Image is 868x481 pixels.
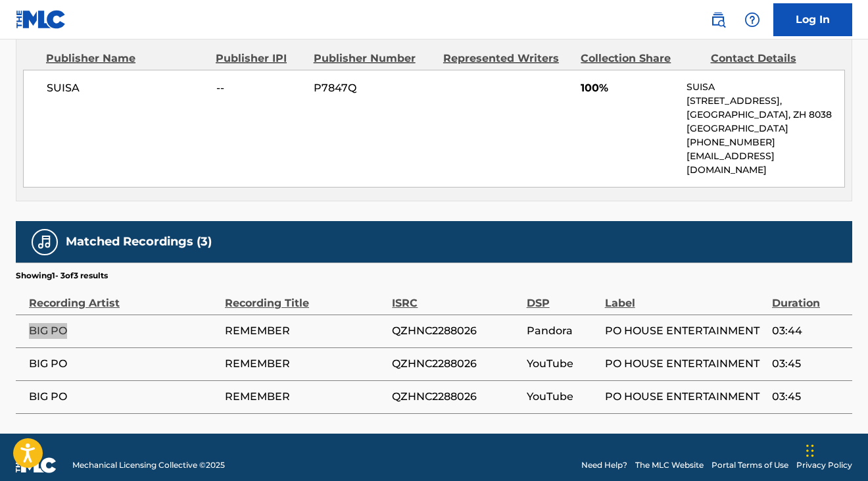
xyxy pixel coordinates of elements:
p: [GEOGRAPHIC_DATA], ZH 8038 [687,108,844,122]
span: PO HOUSE ENTERTAINMENT [605,323,765,339]
div: Label [605,282,765,311]
div: Collection Share [581,51,700,66]
span: QZHNC2288026 [392,389,519,405]
img: Matched Recordings [37,234,53,250]
div: Publisher Name [46,51,206,66]
span: SUISA [47,80,206,96]
div: Recording Artist [29,282,218,311]
div: ISRC [392,282,519,311]
span: BIG PO [29,356,218,372]
p: [GEOGRAPHIC_DATA] [687,122,844,136]
span: REMEMBER [225,323,385,339]
div: Represented Writers [443,51,571,66]
span: REMEMBER [225,356,385,372]
span: PO HOUSE ENTERTAINMENT [605,356,765,372]
a: Portal Terms of Use [711,459,788,471]
div: Duration [772,282,846,311]
div: Recording Title [225,282,385,311]
span: 03:44 [772,323,846,339]
div: Publisher IPI [216,51,304,66]
div: Contact Details [711,51,831,66]
img: help [744,12,760,28]
div: Publisher Number [314,51,433,66]
p: [PHONE_NUMBER] [687,136,844,149]
a: Privacy Policy [796,459,852,471]
span: Pandora [527,323,598,339]
div: Drag [806,431,814,470]
span: QZHNC2288026 [392,356,519,372]
div: DSP [527,282,598,311]
div: Help [739,7,765,33]
p: [STREET_ADDRESS], [687,94,844,108]
span: REMEMBER [225,389,385,405]
span: BIG PO [29,389,218,405]
span: 100% [581,80,677,96]
a: The MLC Website [635,459,704,471]
h5: Matched Recordings (3) [66,234,212,249]
span: 03:45 [772,389,846,405]
a: Public Search [705,7,731,33]
img: logo [16,457,57,473]
img: MLC Logo [16,10,66,29]
span: BIG PO [29,323,218,339]
a: Log In [773,3,852,36]
span: YouTube [527,356,598,372]
span: QZHNC2288026 [392,323,519,339]
p: [EMAIL_ADDRESS][DOMAIN_NAME] [687,149,844,177]
span: Mechanical Licensing Collective © 2025 [72,459,225,471]
span: PO HOUSE ENTERTAINMENT [605,389,765,405]
span: P7847Q [314,80,433,96]
span: YouTube [527,389,598,405]
iframe: Chat Widget [802,418,868,481]
span: 03:45 [772,356,846,372]
p: Showing 1 - 3 of 3 results [16,270,108,282]
p: SUISA [687,80,844,94]
span: -- [216,80,304,96]
img: search [710,12,726,28]
a: Need Help? [581,459,627,471]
